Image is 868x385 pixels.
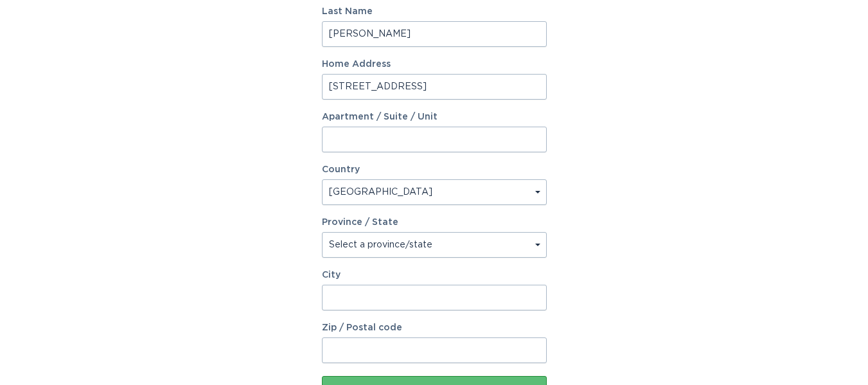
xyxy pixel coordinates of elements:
label: Last Name [322,7,547,16]
label: Country [322,165,360,174]
label: Province / State [322,218,398,227]
label: City [322,271,547,280]
label: Zip / Postal code [322,323,547,332]
label: Apartment / Suite / Unit [322,112,547,121]
label: Home Address [322,60,547,69]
